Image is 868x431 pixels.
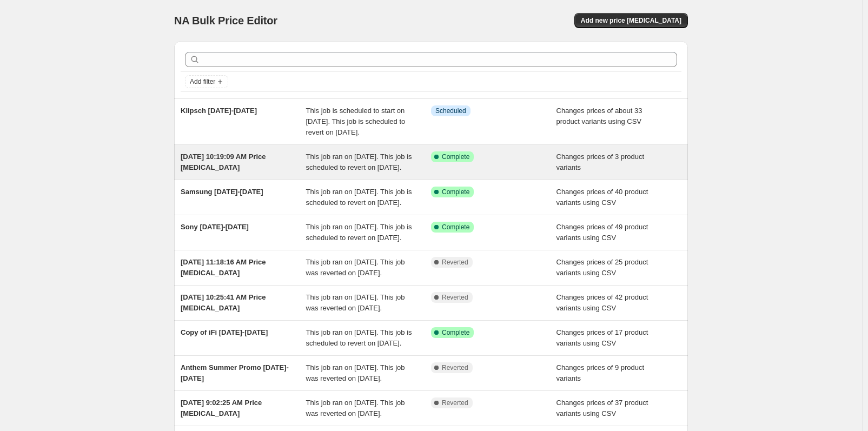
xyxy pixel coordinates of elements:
[435,107,466,115] span: Scheduled
[185,75,228,88] button: Add filter
[556,293,648,312] span: Changes prices of 42 product variants using CSV
[181,293,266,312] span: [DATE] 10:25:41 AM Price [MEDICAL_DATA]
[174,15,277,26] span: NA Bulk Price Editor
[574,13,688,28] button: Add new price [MEDICAL_DATA]
[442,363,468,372] span: Reverted
[306,328,412,347] span: This job ran on [DATE]. This job is scheduled to revert on [DATE].
[556,399,648,417] span: Changes prices of 37 product variants using CSV
[306,223,412,242] span: This job ran on [DATE]. This job is scheduled to revert on [DATE].
[306,152,412,171] span: This job ran on [DATE]. This job is scheduled to revert on [DATE].
[442,258,468,267] span: Reverted
[442,399,468,407] span: Reverted
[306,258,405,277] span: This job ran on [DATE]. This job was reverted on [DATE].
[442,223,469,231] span: Complete
[556,188,648,207] span: Changes prices of 40 product variants using CSV
[556,107,642,125] span: Changes prices of about 33 product variants using CSV
[442,152,469,161] span: Complete
[442,328,469,337] span: Complete
[181,328,268,336] span: Copy of iFi [DATE]-[DATE]
[181,399,262,417] span: [DATE] 9:02:25 AM Price [MEDICAL_DATA]
[181,188,263,196] span: Samsung [DATE]-[DATE]
[306,399,405,417] span: This job ran on [DATE]. This job was reverted on [DATE].
[556,152,645,171] span: Changes prices of 3 product variants
[181,107,257,115] span: Klipsch [DATE]-[DATE]
[181,223,249,231] span: Sony [DATE]-[DATE]
[181,152,266,171] span: [DATE] 10:19:09 AM Price [MEDICAL_DATA]
[556,363,645,382] span: Changes prices of 9 product variants
[306,188,412,207] span: This job ran on [DATE]. This job is scheduled to revert on [DATE].
[190,77,215,86] span: Add filter
[442,188,469,196] span: Complete
[181,363,289,382] span: Anthem Summer Promo [DATE]-[DATE]
[556,328,648,347] span: Changes prices of 17 product variants using CSV
[556,223,648,242] span: Changes prices of 49 product variants using CSV
[306,107,406,136] span: This job is scheduled to start on [DATE]. This job is scheduled to revert on [DATE].
[306,363,405,382] span: This job ran on [DATE]. This job was reverted on [DATE].
[581,16,681,25] span: Add new price [MEDICAL_DATA]
[306,293,405,312] span: This job ran on [DATE]. This job was reverted on [DATE].
[181,258,266,277] span: [DATE] 11:18:16 AM Price [MEDICAL_DATA]
[556,258,648,277] span: Changes prices of 25 product variants using CSV
[442,293,468,302] span: Reverted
